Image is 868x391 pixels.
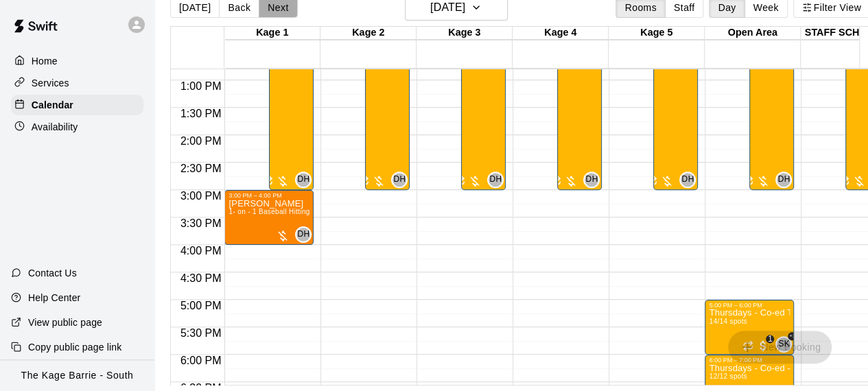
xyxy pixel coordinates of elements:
[28,266,77,280] p: Contact Us
[417,27,513,40] div: Kage 3
[728,340,832,352] span: You don't have the permission to add bookings
[224,190,314,245] div: 3:00 PM – 4:00 PM: Pete Snow
[681,173,694,187] span: DH
[177,80,225,92] span: 1:00 PM
[11,95,143,115] a: Calendar
[297,173,309,187] span: DH
[301,226,312,243] span: Dan Hodgins
[489,173,502,187] span: DH
[709,318,747,325] span: 14/14 spots filled
[177,327,225,339] span: 5:30 PM
[685,171,696,188] span: Dan Hodgins
[224,27,320,40] div: Kage 1
[295,171,312,188] div: Dan Hodgins
[756,339,770,353] span: 1 / 14 customers have paid
[781,336,792,353] span: Steve Kotlarz & 1 other
[32,76,69,90] p: Services
[28,291,80,305] p: Help Center
[487,171,504,188] div: Dan Hodgins
[705,27,801,40] div: Open Area
[391,171,408,188] div: Dan Hodgins
[709,372,747,380] span: 12/12 spots filled
[493,171,504,188] span: Dan Hodgins
[11,73,143,93] a: Services
[397,171,408,188] span: Dan Hodgins
[177,190,225,202] span: 3:00 PM
[228,192,285,199] div: 3:00 PM – 4:00 PM
[609,27,705,40] div: Kage 5
[781,171,792,188] span: Dan Hodgins
[177,135,225,147] span: 2:00 PM
[766,335,774,343] span: 1
[177,355,225,366] span: 6:00 PM
[177,272,225,284] span: 4:30 PM
[777,173,790,187] span: DH
[32,120,78,134] p: Availability
[788,332,796,340] span: +1
[513,27,609,40] div: Kage 4
[709,357,765,364] div: 6:00 PM – 7:00 PM
[28,316,102,329] p: View public page
[583,171,600,188] div: Dan Hodgins
[709,302,765,309] div: 5:00 PM – 6:00 PM
[320,27,417,40] div: Kage 2
[177,163,225,174] span: 2:30 PM
[775,171,792,188] div: Dan Hodgins
[11,51,143,71] a: Home
[21,368,134,383] p: The Kage Barrie - South
[177,108,225,119] span: 1:30 PM
[393,173,406,187] span: DH
[705,300,794,355] div: 5:00 PM – 6:00 PM: Thursdays - Co-ed T-Ball League - 4U - 5U
[28,340,121,354] p: Copy public page link
[301,171,312,188] span: Dan Hodgins
[177,245,225,257] span: 4:00 PM
[679,171,696,188] div: Dan Hodgins
[177,217,225,229] span: 3:30 PM
[11,117,143,137] a: Availability
[32,98,73,112] p: Calendar
[585,173,598,187] span: DH
[297,228,309,241] span: DH
[295,226,312,243] div: Dan Hodgins
[589,171,600,188] span: Dan Hodgins
[228,208,330,215] span: 1- on - 1 Baseball Hitting Clinic
[177,300,225,311] span: 5:00 PM
[32,54,58,68] p: Home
